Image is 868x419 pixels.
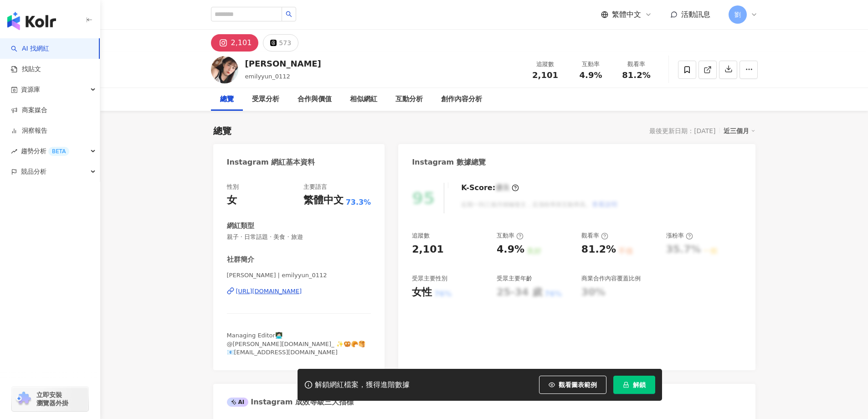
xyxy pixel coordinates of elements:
img: chrome extension [15,392,32,406]
div: 2,101 [231,36,252,49]
div: 創作內容分析 [441,94,482,105]
span: 4.9% [580,71,602,80]
div: 性別 [227,183,239,191]
a: [URL][DOMAIN_NAME] [227,287,371,295]
span: 73.3% [346,197,371,207]
div: 近三個月 [724,125,755,137]
div: 相似網紅 [350,94,377,105]
span: 2,101 [532,70,558,80]
div: [PERSON_NAME] [245,58,321,69]
button: 573 [263,34,298,52]
a: chrome extension立即安裝 瀏覽器外掛 [12,387,88,411]
span: search [286,11,292,17]
span: 活動訊息 [681,10,710,19]
img: logo [7,12,56,30]
a: 洞察報告 [11,126,47,135]
div: Instagram 數據總覽 [412,157,486,167]
span: rise [11,148,17,155]
div: 主要語言 [303,183,327,191]
div: 81.2% [581,243,616,257]
div: 追蹤數 [528,60,563,69]
span: 繁體中文 [612,10,641,20]
div: 商業合作內容覆蓋比例 [581,274,641,283]
div: 女 [227,193,237,207]
div: Instagram 成效等級三大指標 [227,397,354,407]
div: 4.9% [497,243,524,257]
span: [PERSON_NAME] | emilyyun_0112 [227,271,371,279]
span: lock [623,382,629,388]
span: 競品分析 [21,161,46,182]
span: Managing Editor👩🏻‍💻 @[PERSON_NAME][DOMAIN_NAME]_ ✨🥨🥐🥞 📧[EMAIL_ADDRESS][DOMAIN_NAME] [227,332,365,355]
div: 女性 [412,285,432,300]
div: 繁體中文 [303,193,344,207]
span: 親子 · 日常話題 · 美食 · 旅遊 [227,233,371,241]
button: 觀看圖表範例 [539,376,606,394]
button: 2,101 [211,34,259,52]
div: 受眾分析 [252,94,279,105]
div: 互動率 [574,60,608,69]
img: KOL Avatar [211,56,238,83]
div: 社群簡介 [227,255,254,264]
span: 解鎖 [633,381,646,388]
div: 互動分析 [395,94,423,105]
div: 觀看率 [581,232,608,240]
div: 互動率 [497,232,524,240]
div: 2,101 [412,243,444,257]
span: 劉 [734,10,741,20]
div: 網紅類型 [227,221,254,231]
span: 立即安裝 瀏覽器外掛 [36,391,68,407]
div: BETA [48,147,69,156]
div: 解鎖網紅檔案，獲得進階數據 [315,380,410,390]
div: 追蹤數 [412,232,430,240]
span: 81.2% [622,71,650,80]
div: 總覽 [213,124,231,137]
span: emilyyun_0112 [245,73,290,80]
span: 資源庫 [21,79,40,100]
div: [URL][DOMAIN_NAME] [236,287,302,295]
div: 總覽 [220,94,234,105]
div: 受眾主要年齡 [497,274,532,283]
div: 最後更新日期：[DATE] [649,127,715,134]
div: 受眾主要性別 [412,274,447,283]
a: 找貼文 [11,65,41,74]
a: 商案媒合 [11,106,47,115]
span: 觀看圖表範例 [559,381,597,388]
div: 觀看率 [619,60,654,69]
div: 合作與價值 [298,94,332,105]
a: searchAI 找網紅 [11,44,49,53]
div: K-Score : [461,183,519,193]
span: 趨勢分析 [21,141,69,161]
button: 解鎖 [613,376,655,394]
div: Instagram 網紅基本資料 [227,157,315,167]
div: 漲粉率 [666,232,693,240]
div: 573 [279,36,291,49]
div: AI [227,398,249,407]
